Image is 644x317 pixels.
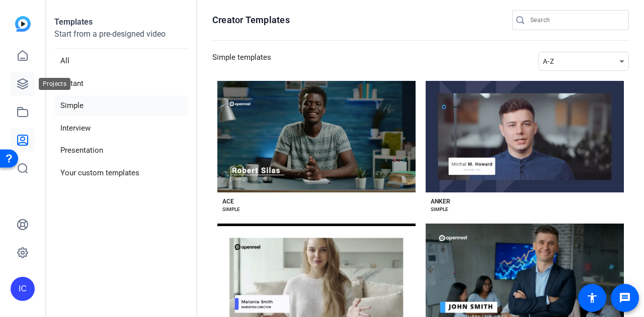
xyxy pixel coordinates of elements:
[543,57,554,65] span: A-Z
[426,81,624,192] button: Template image
[431,205,448,214] div: SIMPLE
[586,292,598,304] mat-icon: accessibility
[54,163,188,183] li: Your custom templates
[54,73,188,94] li: Instant
[217,81,416,192] button: Template image
[619,292,631,304] mat-icon: message
[11,277,35,301] div: IC
[212,52,271,71] h3: Simple templates
[212,14,290,26] h1: Creator Templates
[54,140,188,161] li: Presentation
[54,17,93,27] strong: Templates
[431,197,450,205] div: ANKER
[54,51,188,71] li: All
[530,14,621,26] input: Search
[222,197,234,205] div: ACE
[54,28,188,49] p: Start from a pre-designed video
[222,205,240,214] div: SIMPLE
[39,78,70,90] div: Projects
[54,95,188,116] li: Simple
[54,118,188,139] li: Interview
[15,16,31,32] img: blue-gradient.svg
